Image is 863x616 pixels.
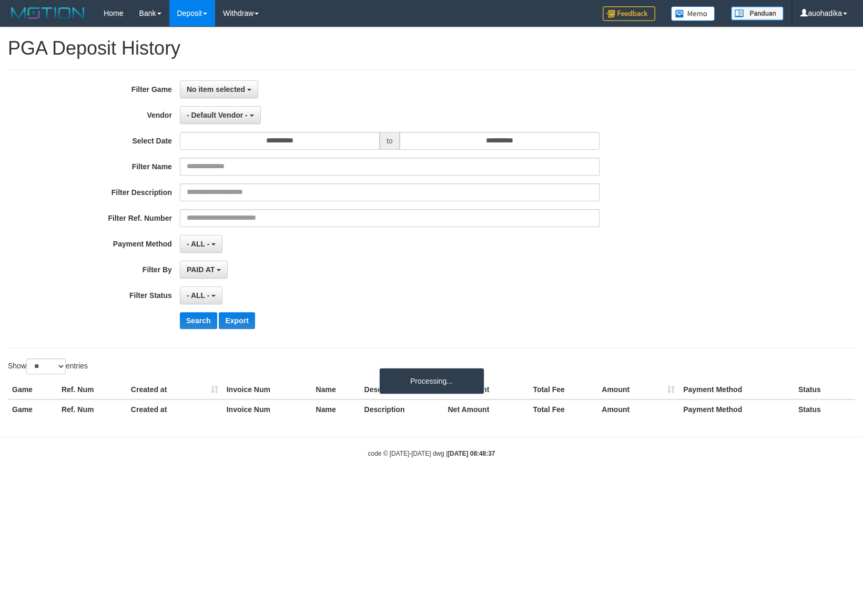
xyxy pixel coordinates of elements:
img: panduan.png [731,6,784,20]
button: PAID AT [180,261,228,279]
select: Showentries [26,358,66,374]
th: Description [360,399,444,419]
th: Payment Method [679,380,794,399]
th: Created at [127,380,222,399]
th: Name [312,399,360,419]
label: Show entries [8,358,88,374]
th: Total Fee [529,380,597,399]
button: - ALL - [180,235,222,253]
span: to [380,132,400,150]
th: Invoice Num [222,380,312,399]
button: Search [180,312,217,329]
th: Payment Method [679,399,794,419]
span: - Default Vendor - [187,111,248,119]
th: Total Fee [529,399,597,419]
th: Game [8,380,57,399]
th: Invoice Num [222,399,312,419]
th: Status [794,399,855,419]
span: PAID AT [187,265,215,274]
strong: [DATE] 08:48:37 [448,450,495,457]
th: Created at [127,399,222,419]
div: Processing... [379,368,484,394]
button: - Default Vendor - [180,106,261,124]
img: MOTION_logo.png [8,5,88,21]
th: Net Amount [443,380,529,399]
span: No item selected [187,85,245,94]
th: Status [794,380,855,399]
h1: PGA Deposit History [8,38,855,59]
th: Description [360,380,444,399]
th: Game [8,399,57,419]
th: Ref. Num [57,380,127,399]
th: Name [312,380,360,399]
span: - ALL - [187,291,210,300]
th: Amount [597,399,679,419]
button: - ALL - [180,286,222,304]
th: Amount [597,380,679,399]
span: - ALL - [187,240,210,248]
button: Export [219,312,255,329]
th: Ref. Num [57,399,127,419]
img: Feedback.jpg [603,6,655,21]
th: Net Amount [443,399,529,419]
small: code © [DATE]-[DATE] dwg | [368,450,495,457]
img: Button%20Memo.svg [671,6,715,21]
button: No item selected [180,80,258,98]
